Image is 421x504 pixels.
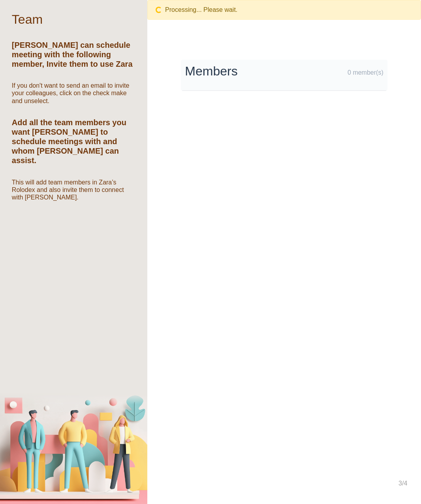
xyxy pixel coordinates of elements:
div: 3/4 [398,479,407,504]
h2: Team [12,12,43,27]
h6: If you don't want to send an email to invite your colleagues, click on the check make and unselect. [12,82,135,105]
h6: This will add team members in Zara’s Rolodex and also invite them to connect with [PERSON_NAME]. [12,179,135,201]
span: Processing... Please wait. [162,6,237,13]
h2: Members [185,64,280,79]
td: 0 member(s) [284,60,387,90]
h5: Add all the team members you want [PERSON_NAME] to schedule meetings with and whom [PERSON_NAME] ... [12,118,135,165]
h5: [PERSON_NAME] can schedule meeting with the following member, Invite them to use Zara [12,40,135,69]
